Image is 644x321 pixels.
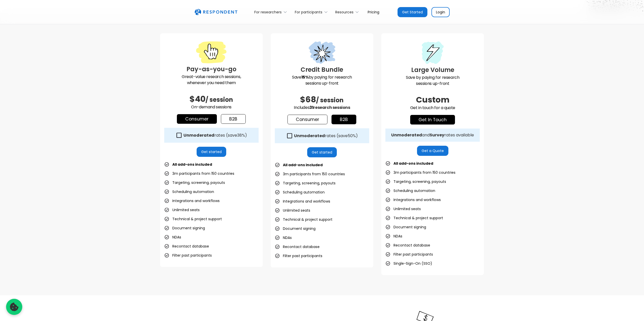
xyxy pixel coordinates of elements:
[275,225,316,232] li: Document signing
[385,169,455,176] li: 3m participants from 150 countries
[385,214,443,221] li: Technical & project support
[164,234,181,241] li: NDAs
[416,94,449,105] span: Custom
[164,252,212,259] li: Filter past participants
[195,9,237,15] img: Untitled UI logotext
[391,132,422,138] strong: Unmoderated
[393,161,433,166] strong: All add-ons included
[295,10,322,15] div: For participants
[333,6,364,18] div: Resources
[164,215,222,223] li: Technical & project support
[183,133,247,138] div: rates (save )
[300,94,316,105] span: $68
[164,197,220,204] li: Integrations and workflows
[283,162,323,167] strong: All add-ons included
[275,207,310,214] li: Unlimited seats
[385,242,430,249] li: Recontact database
[331,115,356,124] a: b2b
[385,260,432,267] li: Single-Sign-On (SSO)
[164,170,234,177] li: 3m participants from 150 countries
[164,104,259,110] p: On-demand sessions
[316,96,344,104] span: / session
[275,252,322,259] li: Filter past participants
[254,10,282,15] div: For researchers
[307,147,337,157] a: Get started
[275,170,345,178] li: 3m participants from 150 countries
[398,7,427,17] a: Get Started
[385,205,421,212] li: Unlimited seats
[164,225,205,232] li: Document signing
[164,74,259,86] p: Great-value research sessions, whenever you need them
[197,147,226,157] a: Get started
[385,178,446,185] li: Targeting, screening, payouts
[164,188,214,195] li: Scheduling automation
[275,105,369,111] p: Includes
[294,133,325,139] strong: Unmoderated
[275,198,330,205] li: Integrations and workflows
[275,74,369,86] p: Save by paying for research sessions up-front
[164,179,225,186] li: Targeting, screening, payouts
[237,132,245,138] span: 38%
[385,105,480,111] p: Get in touch for a quote
[417,146,448,156] a: Get a Quote
[410,115,455,125] a: get in touch
[385,65,480,75] h3: Large Volume
[164,206,200,213] li: Unlimited seats
[430,132,444,138] strong: Survey
[364,6,383,18] a: Pricing
[385,251,433,258] li: Filter past participants
[275,216,333,223] li: Technical & project support
[385,196,441,203] li: Integrations and workflows
[385,187,435,194] li: Scheduling automation
[287,115,327,124] a: Consumer
[205,95,233,104] span: / session
[335,10,354,15] div: Resources
[294,133,358,138] div: rates (save )
[313,105,350,110] span: research sessions
[195,9,237,15] a: home
[252,6,292,18] div: For researchers
[431,7,450,17] a: Login
[391,133,474,138] div: and rates available
[385,233,402,240] li: NDAs
[183,132,214,138] strong: Unmoderated
[348,133,356,139] span: 50%
[275,243,320,250] li: Recontact database
[190,93,205,105] span: $40
[385,75,480,87] p: Save by paying for research sessions up-front
[275,180,336,187] li: Targeting, screening, payouts
[309,105,313,110] span: 31
[172,162,212,167] strong: All add-ons included
[164,243,209,250] li: Recontact database
[177,114,217,124] a: Consumer
[275,65,369,74] h3: Credit Bundle
[301,74,309,80] strong: 15%
[385,224,426,231] li: Document signing
[221,114,246,124] a: b2b
[164,65,259,74] h3: Pay-as-you-go
[275,234,292,241] li: NDAs
[275,189,325,196] li: Scheduling automation
[292,6,332,18] div: For participants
